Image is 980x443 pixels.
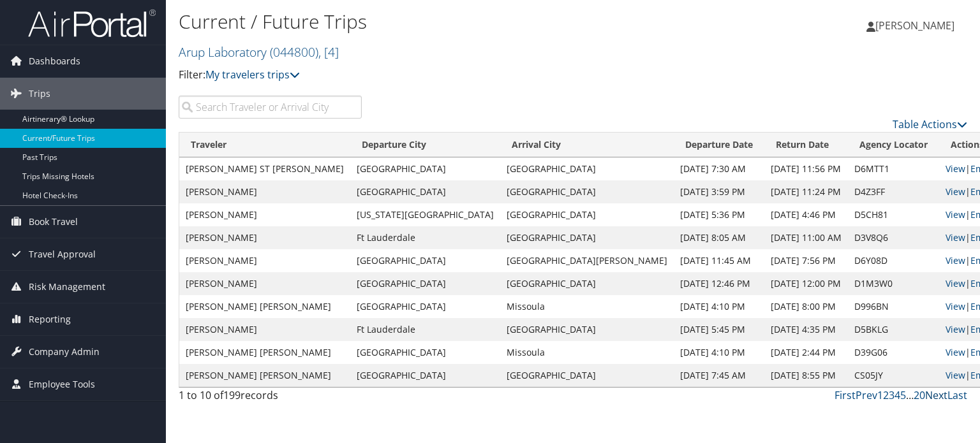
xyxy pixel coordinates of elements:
[179,8,704,35] h1: Current / Future Trips
[900,388,906,402] a: 5
[848,203,939,226] td: D5CH81
[29,303,71,335] span: Reporting
[350,180,500,203] td: [GEOGRAPHIC_DATA]
[179,341,350,364] td: [PERSON_NAME] [PERSON_NAME]
[674,272,764,295] td: [DATE] 12:46 PM
[848,133,939,157] th: Agency Locator: activate to sort column ascending
[895,388,900,402] a: 4
[179,157,350,180] td: [PERSON_NAME] ST [PERSON_NAME]
[179,96,362,119] input: Search Traveler or Arrival City
[179,249,350,272] td: [PERSON_NAME]
[848,364,939,387] td: CS05JY
[350,364,500,387] td: [GEOGRAPHIC_DATA]
[946,231,965,243] a: View
[764,364,848,387] td: [DATE] 8:55 PM
[674,249,764,272] td: [DATE] 11:45 AM
[848,226,939,249] td: D3V8Q6
[500,226,674,249] td: [GEOGRAPHIC_DATA]
[674,157,764,180] td: [DATE] 7:30 AM
[866,6,967,45] a: [PERSON_NAME]
[500,341,674,364] td: Missoula
[179,203,350,226] td: [PERSON_NAME]
[350,203,500,226] td: [US_STATE][GEOGRAPHIC_DATA]
[906,388,914,402] span: …
[674,226,764,249] td: [DATE] 8:05 AM
[29,336,100,368] span: Company Admin
[835,388,856,402] a: First
[848,249,939,272] td: D6Y08D
[674,180,764,203] td: [DATE] 3:59 PM
[500,364,674,387] td: [GEOGRAPHIC_DATA]
[914,388,925,402] a: 20
[946,185,965,198] a: View
[350,157,500,180] td: [GEOGRAPHIC_DATA]
[875,18,954,33] span: [PERSON_NAME]
[883,388,889,402] a: 2
[179,364,350,387] td: [PERSON_NAME] [PERSON_NAME]
[179,133,350,157] th: Traveler: activate to sort column ascending
[946,323,965,335] a: View
[946,254,965,266] a: View
[674,133,764,157] th: Departure Date: activate to sort column descending
[28,8,156,38] img: airportal-logo.png
[946,369,965,381] a: View
[350,226,500,249] td: Ft Lauderdale
[946,277,965,289] a: View
[500,180,674,203] td: [GEOGRAPHIC_DATA]
[29,45,80,77] span: Dashboards
[223,388,241,402] span: 199
[674,364,764,387] td: [DATE] 7:45 AM
[350,295,500,318] td: [GEOGRAPHIC_DATA]
[350,272,500,295] td: [GEOGRAPHIC_DATA]
[925,388,947,402] a: Next
[500,203,674,226] td: [GEOGRAPHIC_DATA]
[848,341,939,364] td: D39G06
[764,249,848,272] td: [DATE] 7:56 PM
[893,117,967,131] a: Table Actions
[848,318,939,341] td: D5BKLG
[350,249,500,272] td: [GEOGRAPHIC_DATA]
[350,318,500,341] td: Ft Lauderdale
[946,208,965,221] a: View
[764,226,848,249] td: [DATE] 11:00 AM
[947,388,967,402] a: Last
[764,157,848,180] td: [DATE] 11:56 PM
[889,388,895,402] a: 3
[179,226,350,249] td: [PERSON_NAME]
[500,318,674,341] td: [GEOGRAPHIC_DATA]
[764,133,848,157] th: Return Date: activate to sort column ascending
[674,203,764,226] td: [DATE] 5:36 PM
[205,68,300,82] a: My travelers trips
[848,180,939,203] td: D4Z3FF
[179,180,350,203] td: [PERSON_NAME]
[29,78,50,110] span: Trips
[179,67,704,84] p: Filter:
[848,272,939,295] td: D1M3W0
[764,203,848,226] td: [DATE] 4:46 PM
[350,133,500,157] th: Departure City: activate to sort column ascending
[856,388,877,402] a: Prev
[179,272,350,295] td: [PERSON_NAME]
[29,238,96,270] span: Travel Approval
[764,295,848,318] td: [DATE] 8:00 PM
[179,295,350,318] td: [PERSON_NAME] [PERSON_NAME]
[764,180,848,203] td: [DATE] 11:24 PM
[674,341,764,364] td: [DATE] 4:10 PM
[877,388,883,402] a: 1
[350,341,500,364] td: [GEOGRAPHIC_DATA]
[946,346,965,358] a: View
[500,157,674,180] td: [GEOGRAPHIC_DATA]
[29,368,95,400] span: Employee Tools
[946,300,965,312] a: View
[764,272,848,295] td: [DATE] 12:00 PM
[848,157,939,180] td: D6MTT1
[179,318,350,341] td: [PERSON_NAME]
[500,272,674,295] td: [GEOGRAPHIC_DATA]
[848,295,939,318] td: D996BN
[764,318,848,341] td: [DATE] 4:35 PM
[946,163,965,175] a: View
[674,318,764,341] td: [DATE] 5:45 PM
[500,249,674,272] td: [GEOGRAPHIC_DATA][PERSON_NAME]
[270,43,318,61] span: ( 044800 )
[29,271,105,303] span: Risk Management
